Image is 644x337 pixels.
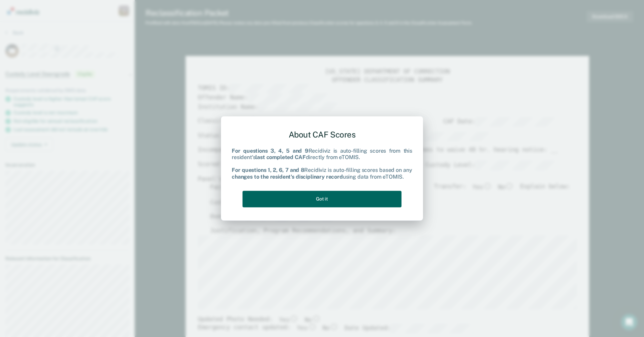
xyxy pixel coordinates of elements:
[232,174,343,180] b: changes to the resident's disciplinary record
[232,148,309,154] b: For questions 3, 4, 5 and 9
[243,191,401,207] button: Got it
[232,167,304,174] b: For questions 1, 2, 6, 7 and 8
[232,124,412,145] div: About CAF Scores
[232,148,412,180] div: Recidiviz is auto-filling scores from this resident's directly from eTOMIS. Recidiviz is auto-fil...
[255,154,305,160] b: last completed CAF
